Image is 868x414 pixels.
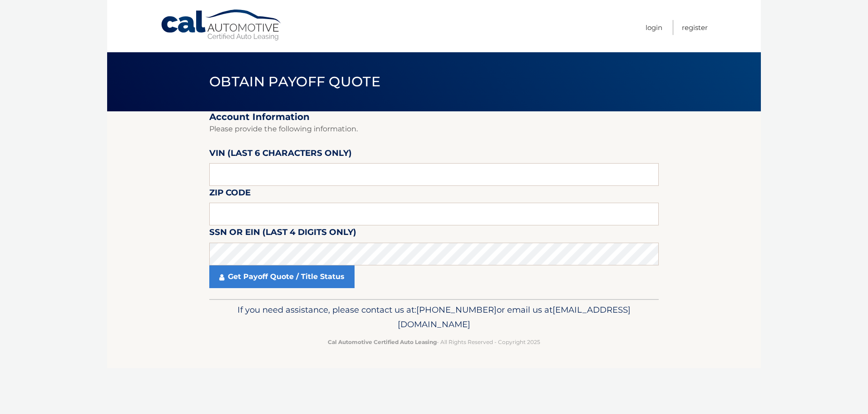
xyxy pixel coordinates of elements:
h2: Account Information [209,111,659,123]
a: Register [682,20,708,35]
p: - All Rights Reserved - Copyright 2025 [215,337,653,347]
span: [PHONE_NUMBER] [416,304,497,315]
span: Obtain Payoff Quote [209,73,380,90]
p: If you need assistance, please contact us at: or email us at [215,303,653,332]
label: SSN or EIN (last 4 digits only) [209,225,356,242]
label: VIN (last 6 characters only) [209,146,352,163]
a: Login [646,20,662,35]
label: Zip Code [209,186,251,203]
a: Cal Automotive [160,9,283,41]
strong: Cal Automotive Certified Auto Leasing [328,339,437,345]
a: Get Payoff Quote / Title Status [209,265,355,288]
p: Please provide the following information. [209,123,659,135]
